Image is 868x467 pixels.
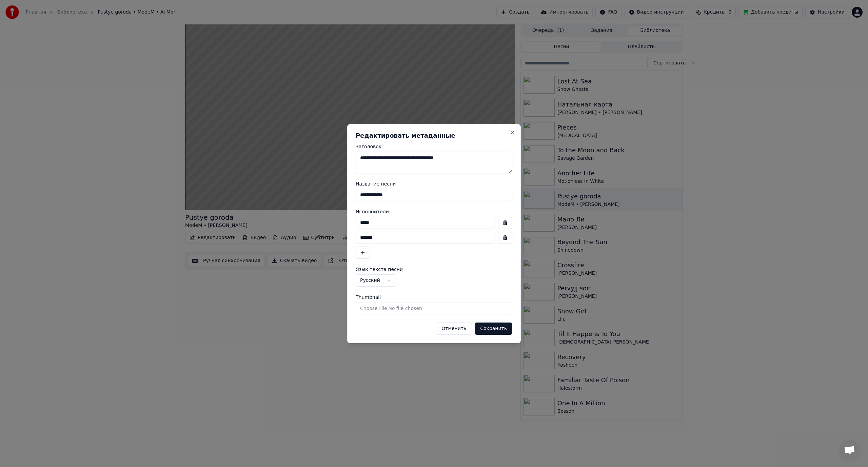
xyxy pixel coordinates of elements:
[356,209,512,214] label: Исполнители
[436,323,472,335] button: Отменить
[475,323,512,335] button: Сохранить
[356,267,403,272] span: Язык текста песни
[356,295,381,299] span: Thumbnail
[356,133,512,139] h2: Редактировать метаданные
[356,144,512,149] label: Заголовок
[356,181,512,186] label: Название песни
